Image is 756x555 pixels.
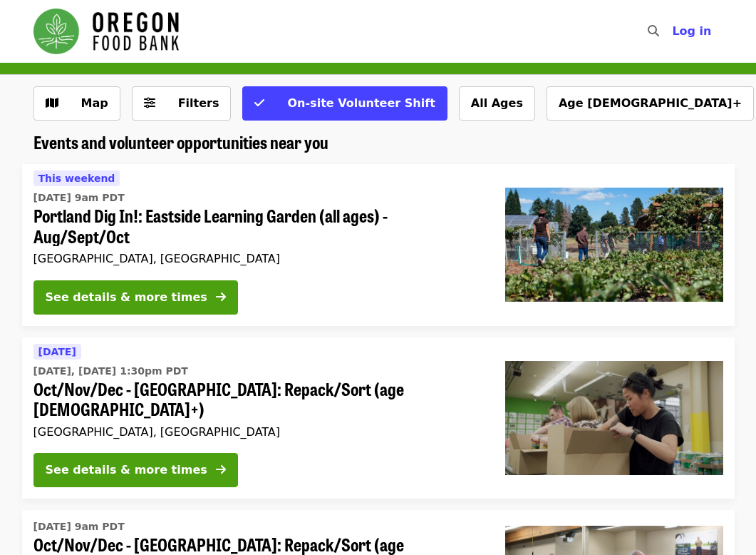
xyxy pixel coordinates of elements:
[672,24,711,38] span: Log in
[33,453,238,487] button: See details & more times
[33,205,482,247] span: Portland Dig In!: Eastside Learning Garden (all ages) - Aug/Sept/Oct
[648,24,659,38] i: search icon
[81,96,108,110] span: Map
[144,96,155,110] i: sliders-h icon
[547,86,754,121] button: Age [DEMOGRAPHIC_DATA]+
[287,96,435,110] span: On-site Volunteer Shift
[132,86,232,121] button: Filters (0 selected)
[33,252,482,265] div: [GEOGRAPHIC_DATA], [GEOGRAPHIC_DATA]
[254,96,264,110] i: check icon
[22,164,735,326] a: See details for "Portland Dig In!: Eastside Learning Garden (all ages) - Aug/Sept/Oct"
[33,280,238,315] button: See details & more times
[178,96,219,110] span: Filters
[33,129,328,154] span: Events and volunteer opportunities near you
[38,173,115,184] span: This weekend
[46,96,58,110] i: map icon
[33,190,125,205] time: [DATE] 9am PDT
[216,290,226,304] i: arrow-right icon
[668,14,679,49] input: Search
[33,379,482,420] span: Oct/Nov/Dec - [GEOGRAPHIC_DATA]: Repack/Sort (age [DEMOGRAPHIC_DATA]+)
[38,346,76,357] span: [DATE]
[216,463,226,477] i: arrow-right icon
[242,86,447,121] button: On-site Volunteer Shift
[46,289,207,306] div: See details & more times
[505,188,723,302] img: Portland Dig In!: Eastside Learning Garden (all ages) - Aug/Sept/Oct organized by Oregon Food Bank
[33,86,120,121] button: Show map view
[661,17,723,46] button: Log in
[459,86,535,121] button: All Ages
[33,425,482,439] div: [GEOGRAPHIC_DATA], [GEOGRAPHIC_DATA]
[33,364,188,379] time: [DATE], [DATE] 1:30pm PDT
[22,337,735,499] a: See details for "Oct/Nov/Dec - Portland: Repack/Sort (age 8+)"
[33,9,179,54] img: Oregon Food Bank - Home
[505,361,723,475] img: Oct/Nov/Dec - Portland: Repack/Sort (age 8+) organized by Oregon Food Bank
[33,519,125,534] time: [DATE] 9am PDT
[46,462,207,479] div: See details & more times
